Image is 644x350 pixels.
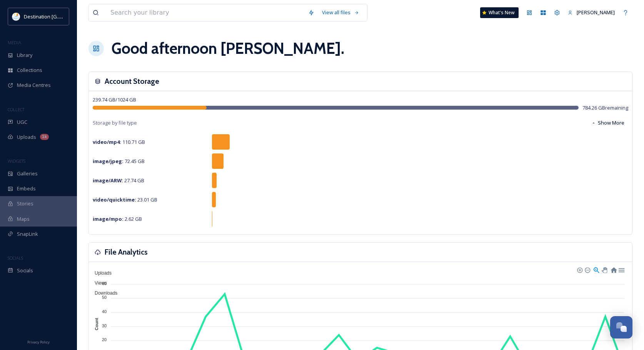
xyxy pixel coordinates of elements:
[93,215,142,222] span: 2.62 GB
[24,13,100,20] span: Destination [GEOGRAPHIC_DATA]
[17,118,27,126] span: UGC
[610,316,632,338] button: Open Chat
[480,7,519,18] a: What's New
[93,158,145,165] span: 72.45 GB
[587,115,628,130] button: Show More
[93,177,144,184] span: 27.74 GB
[602,267,606,272] div: Panning
[93,196,136,203] strong: video/quicktime :
[107,4,304,21] input: Search your library
[102,309,107,314] tspan: 40
[89,270,112,276] span: Uploads
[618,266,624,273] div: Menu
[102,337,107,342] tspan: 20
[582,104,628,112] span: 784.26 GB remaining
[593,266,599,273] div: Selection Zoom
[17,267,33,274] span: Socials
[8,158,25,164] span: WIDGETS
[89,290,117,296] span: Downloads
[577,267,582,272] div: Zoom In
[17,230,38,238] span: SnapLink
[17,52,32,59] span: Library
[89,280,107,286] span: Views
[93,119,137,127] span: Storage by file type
[112,37,344,60] h1: Good afternoon [PERSON_NAME] .
[93,196,157,203] span: 23.01 GB
[105,247,148,258] h3: File Analytics
[8,255,23,261] span: SOCIALS
[17,215,30,223] span: Maps
[17,170,38,177] span: Galleries
[17,200,33,207] span: Stories
[27,337,50,346] a: Privacy Policy
[577,9,615,16] span: [PERSON_NAME]
[17,185,36,192] span: Embeds
[318,5,363,20] a: View all files
[102,295,107,300] tspan: 50
[94,318,99,330] text: Count
[102,281,107,286] tspan: 60
[17,133,36,141] span: Uploads
[17,82,51,89] span: Media Centres
[102,323,107,328] tspan: 30
[93,138,145,145] span: 110.71 GB
[93,177,123,184] strong: image/ARW :
[93,96,136,103] span: 239.74 GB / 1024 GB
[93,158,123,165] strong: image/jpeg :
[105,76,159,87] h3: Account Storage
[40,134,49,140] div: 1k
[12,13,20,20] img: download.png
[17,67,42,74] span: Collections
[27,340,50,345] span: Privacy Policy
[564,5,619,20] a: [PERSON_NAME]
[584,267,590,272] div: Zoom Out
[8,40,21,45] span: MEDIA
[93,215,123,222] strong: image/mpo :
[8,107,24,112] span: COLLECT
[93,138,121,145] strong: video/mp4 :
[610,266,617,273] div: Reset Zoom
